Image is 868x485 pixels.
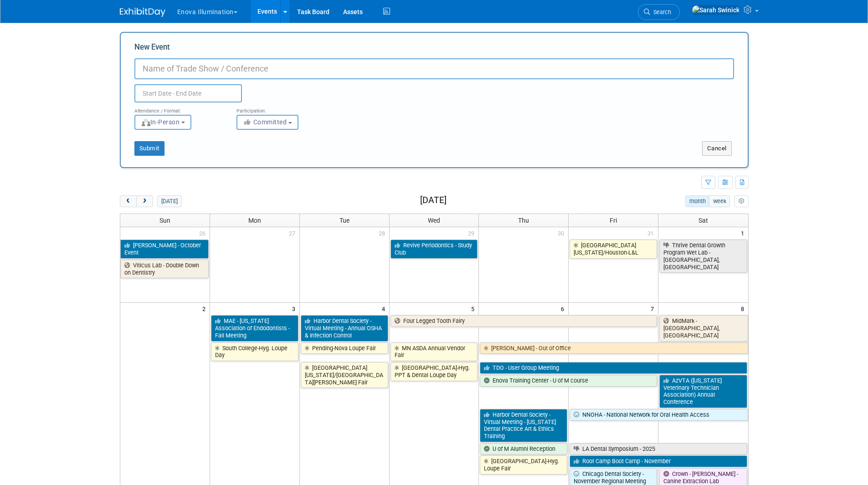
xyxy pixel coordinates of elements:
[381,303,389,314] span: 4
[390,342,478,361] a: MN ASDA Annual Vendor Fair
[692,5,740,15] img: Sarah Swinick
[650,303,658,314] span: 7
[120,195,137,207] button: prev
[301,315,388,341] a: Harbor Dental Society - Virtual Meeting - Annual OSHA & Infection Control
[211,315,298,341] a: MAE - [US_STATE] Association of Endodontists - Fall Meeting
[659,375,747,408] a: AzVTA ([US_STATE] Veterinary Technician Association) Annual Conference
[141,118,180,126] span: In-Person
[390,240,478,258] a: Revive Periodontics - Study Club
[570,240,657,258] a: [GEOGRAPHIC_DATA][US_STATE]/Houston-L&L
[378,227,389,239] span: 28
[120,260,209,278] a: Viticus Lab - Double Down on Dentistry
[570,443,747,455] a: LA Dental Symposium - 2025
[638,4,680,20] a: Search
[420,195,447,205] h2: [DATE]
[288,227,299,239] span: 27
[647,227,658,239] span: 31
[480,409,567,442] a: Harbor Dental Society - Virtual Meeting - [US_STATE] Dental Practice Art & Ethics Training
[570,409,748,421] a: NNOHA - National Network for Oral Health Access
[198,227,210,239] span: 26
[136,195,153,207] button: next
[480,455,567,474] a: [GEOGRAPHIC_DATA]-Hyg. Loupe Fair
[702,141,732,156] button: Cancel
[428,217,440,224] span: Wed
[134,84,242,102] input: Start Date - End Date
[610,217,617,224] span: Fri
[557,227,568,239] span: 30
[740,227,748,239] span: 1
[739,199,745,204] i: Personalize Calendar
[685,195,709,207] button: month
[470,303,478,314] span: 5
[659,240,747,273] a: Thrive Dental Growth Program Wet Lab - [GEOGRAPHIC_DATA], [GEOGRAPHIC_DATA]
[120,240,209,258] a: [PERSON_NAME] - October Event
[480,362,747,374] a: TDO - User Group Meeting
[699,217,708,224] span: Sat
[201,303,210,314] span: 2
[157,195,181,207] button: [DATE]
[248,217,261,224] span: Mon
[301,342,388,354] a: Pending-Nova Loupe Fair
[339,217,349,224] span: Tue
[159,217,170,224] span: Sun
[243,118,287,126] span: Committed
[236,102,325,114] div: Participation:
[734,195,748,207] button: myCustomButton
[570,455,747,467] a: Root Camp Boot Camp - November
[291,303,299,314] span: 3
[518,217,529,224] span: Thu
[236,115,298,130] button: Committed
[659,315,748,341] a: MidMark - [GEOGRAPHIC_DATA], [GEOGRAPHIC_DATA]
[301,362,388,388] a: [GEOGRAPHIC_DATA][US_STATE]/[GEOGRAPHIC_DATA][PERSON_NAME] Fair
[134,42,170,56] label: New Event
[134,115,191,130] button: In-Person
[560,303,568,314] span: 6
[211,342,298,361] a: South College-Hyg. Loupe Day
[480,375,657,387] a: Enova Training Center - U of M course
[134,141,164,156] button: Submit
[650,9,671,15] span: Search
[134,102,223,114] div: Attendance / Format:
[390,315,657,327] a: Four Legged Tooth Fairy
[480,342,748,354] a: [PERSON_NAME] - Out of Office
[480,443,567,455] a: U of M Alumni Reception
[120,8,165,17] img: ExhibitDay
[740,303,748,314] span: 8
[390,362,478,381] a: [GEOGRAPHIC_DATA]-Hyg. PPT & Dental Loupe Day
[467,227,478,239] span: 29
[134,58,734,79] input: Name of Trade Show / Conference
[709,195,730,207] button: week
